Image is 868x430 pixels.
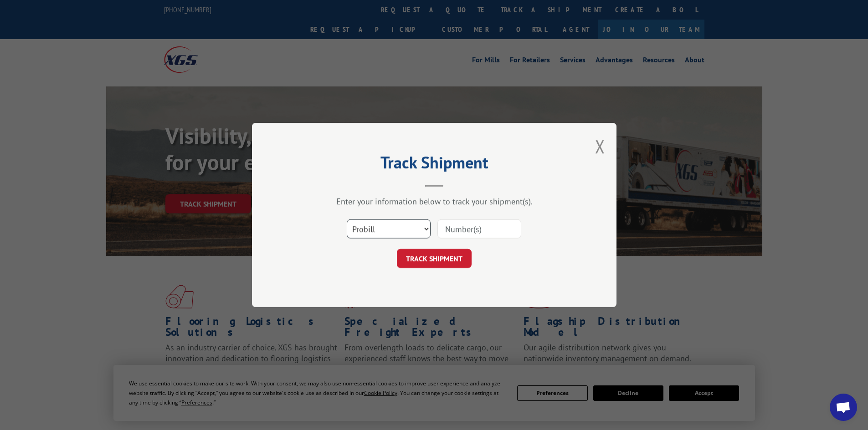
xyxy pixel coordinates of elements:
input: Number(s) [437,219,521,238]
div: Open chat [830,394,857,421]
button: TRACK SHIPMENT [397,249,472,268]
button: Close modal [595,134,605,158]
h2: Track Shipment [298,156,571,173]
div: Enter your information below to track your shipment(s). [298,196,571,207]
